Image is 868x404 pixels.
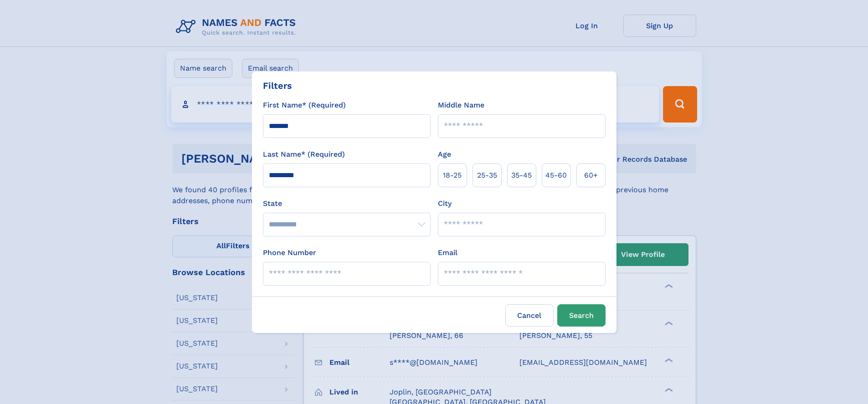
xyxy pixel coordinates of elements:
[438,149,451,160] label: Age
[438,100,484,111] label: Middle Name
[263,247,316,258] label: Phone Number
[438,247,457,258] label: Email
[557,304,606,327] button: Search
[545,170,567,181] span: 45‑60
[263,100,346,111] label: First Name* (Required)
[511,170,532,181] span: 35‑45
[263,79,292,92] div: Filters
[505,304,554,327] label: Cancel
[263,149,345,160] label: Last Name* (Required)
[443,170,462,181] span: 18‑25
[438,198,452,209] label: City
[263,198,431,209] label: State
[584,170,598,181] span: 60+
[477,170,497,181] span: 25‑35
